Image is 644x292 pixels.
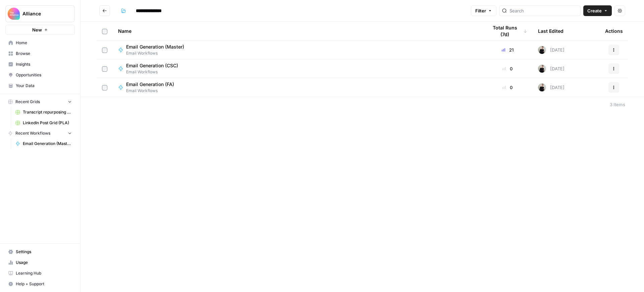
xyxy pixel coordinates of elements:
[118,22,477,40] div: Name
[5,97,75,107] button: Recent Grids
[16,40,72,46] span: Home
[488,84,527,91] div: 0
[32,26,42,33] span: New
[587,7,602,14] span: Create
[5,5,75,22] button: Workspace: Alliance
[16,61,72,67] span: Insights
[15,99,40,105] span: Recent Grids
[126,88,179,94] span: Email Workflows
[538,83,565,91] div: [DATE]
[509,7,578,14] input: Search
[23,141,72,147] span: Email Generation (Master)
[16,281,72,287] span: Help + Support
[8,8,20,20] img: Alliance Logo
[99,5,110,16] button: Go back
[22,10,63,17] span: Alliance
[23,109,72,115] span: Transcript repurposing (PLA)
[605,22,623,40] div: Actions
[16,270,72,276] span: Learning Hub
[538,65,546,73] img: rzyuksnmva7rad5cmpd7k6b2ndco
[5,246,75,257] a: Settings
[488,22,527,40] div: Total Runs (7d)
[118,62,477,75] a: Email Generation (CSC)Email Workflows
[488,65,527,72] div: 0
[5,268,75,279] a: Learning Hub
[118,81,477,94] a: Email Generation (FA)Email Workflows
[5,48,75,59] a: Browse
[538,83,546,91] img: rzyuksnmva7rad5cmpd7k6b2ndco
[583,5,612,16] button: Create
[5,59,75,70] a: Insights
[538,46,546,54] img: rzyuksnmva7rad5cmpd7k6b2ndco
[12,107,75,118] a: Transcript repurposing (PLA)
[471,5,496,16] button: Filter
[16,72,72,78] span: Opportunities
[538,65,565,73] div: [DATE]
[16,260,72,266] span: Usage
[5,70,75,80] a: Opportunities
[126,50,190,56] span: Email Workflows
[16,249,72,255] span: Settings
[126,44,184,50] span: Email Generation (Master)
[5,80,75,91] a: Your Data
[5,128,75,138] button: Recent Workflows
[5,279,75,289] button: Help + Support
[118,44,477,56] a: Email Generation (Master)Email Workflows
[23,120,72,126] span: LinkedIn Post Grid (PLA)
[538,22,563,40] div: Last Edited
[16,83,72,89] span: Your Data
[12,138,75,149] a: Email Generation (Master)
[12,118,75,128] a: LinkedIn Post Grid (PLA)
[475,7,486,14] span: Filter
[126,69,183,75] span: Email Workflows
[126,62,178,69] span: Email Generation (CSC)
[5,257,75,268] a: Usage
[5,38,75,48] a: Home
[5,25,75,35] button: New
[16,51,72,57] span: Browse
[15,130,50,136] span: Recent Workflows
[488,47,527,53] div: 21
[610,101,625,108] div: 3 Items
[538,46,565,54] div: [DATE]
[126,81,174,88] span: Email Generation (FA)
